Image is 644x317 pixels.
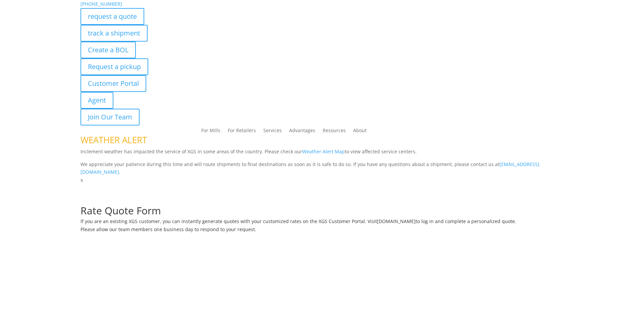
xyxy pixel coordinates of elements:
[80,109,140,125] a: Join Our Team
[80,206,563,219] h1: Rate Quote Form
[80,8,144,25] a: request a quote
[80,198,563,206] p: Complete the form below for a customized quote based on your shipping needs.
[377,218,416,224] a: [DOMAIN_NAME]
[80,218,377,224] span: If you are an existing XGS customer, you can instantly generate quotes with your customized rates...
[323,128,346,136] a: Resources
[201,128,220,136] a: For Mills
[228,128,256,136] a: For Retailers
[302,148,345,155] a: Weather Alert Map
[80,1,122,7] a: [PHONE_NUMBER]
[80,25,148,42] a: track a shipment
[80,134,147,146] span: WEATHER ALERT
[80,148,563,160] p: Inclement weather has impacted the service of XGS in some areas of the country. Please check our ...
[263,128,282,136] a: Services
[353,128,367,136] a: About
[80,75,146,92] a: Customer Portal
[80,227,563,235] h6: Please allow our team members one business day to respond to your request.
[80,92,113,109] a: Agent
[80,160,563,176] p: We appreciate your patience during this time and will route shipments to final destinations as so...
[80,42,136,58] a: Create a BOL
[289,128,315,136] a: Advantages
[80,58,148,75] a: Request a pickup
[80,176,563,184] p: x
[80,184,563,198] h1: Request a Quote
[416,218,516,224] span: to log in and complete a personalized quote.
